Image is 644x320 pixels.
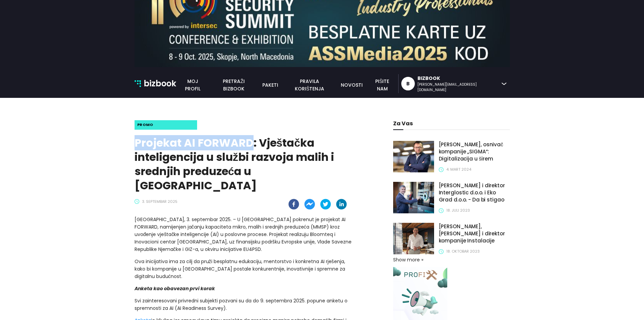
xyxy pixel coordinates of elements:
a: bizbook [135,77,176,90]
span: 3. septembar 2025 [142,199,177,205]
button: facebookmessenger [304,199,315,210]
p: [GEOGRAPHIC_DATA], 3. septembar 2025. – U [GEOGRAPHIC_DATA] pokrenut je projekat AI FORWARD, nami... [135,216,352,253]
a: pretraži bizbook [209,78,258,92]
img: Ivan Renić, vlasnik i direktor kompanije Instalacije Renić: Građevina na našim prostorima ima vel... [393,223,434,254]
a: [PERSON_NAME], osnivač kompanije „SIGMA“: Digitalizacija u širem smislu je potrebnija nego ikada [439,141,510,165]
p: Svi zainteresovani privredni subjekti pozvani su da do 9. septembra 2025. popune anketu o spremno... [135,297,352,312]
button: facebook [288,199,299,210]
h1: za vas [393,120,509,127]
span: clock-circle [439,167,444,172]
h1: Projekat AI FORWARD: Vještačka inteligencija u službi razvoja malih i srednjih preduzeća u [GEOGR... [135,136,352,193]
div: B [406,77,410,90]
span: Show more [393,256,420,263]
button: twitter [320,199,331,210]
a: novosti [337,81,366,89]
a: Moj profil [176,78,209,92]
p: bizbook [144,77,176,90]
h1: [PERSON_NAME] i direktor Interglostic d.o.o. i Eko Grad d.o.o. - Da bi stigao do cilja, moraš doć... [439,182,510,204]
button: Show more» [393,256,427,263]
a: pravila korištenja [282,78,337,92]
a: pišite nam [366,78,398,92]
span: 4. mart 2024 [446,167,471,172]
div: [PERSON_NAME][EMAIL_ADDRESS][DOMAIN_NAME] [418,82,498,93]
span: 18. juli 2023 [446,208,470,213]
span: clock-circle [439,249,444,254]
div: Bizbook [418,75,498,82]
span: 18. oktobar 2023 [446,249,480,254]
span: clock-circle [135,199,139,204]
a: [PERSON_NAME] i direktor Interglostic d.o.o. i Eko Grad d.o.o. - Da bi stigao do cilja, moraš doć... [439,182,510,206]
span: clock-circle [439,208,444,213]
h1: [PERSON_NAME], osnivač kompanije „SIGMA“: Digitalizacija u širem smislu je potrebnija nego ikada [439,141,510,163]
img: bizbook [135,80,141,87]
p: Ova inicijativa ima za cilj da pruži besplatnu edukaciju, mentorstvo i konkretna AI rješenja, kak... [135,258,352,280]
span: » [419,259,426,261]
span: promo [137,122,153,128]
a: [PERSON_NAME], [PERSON_NAME] i direktor kompanije Instalacije Renić: Građevina na našim prostorim... [439,223,510,247]
img: Ragib Spahić, osnivač kompanije „SIGMA“: Digitalizacija u širem smislu je potrebnija nego ikada [393,141,434,172]
strong: Anketa kao obavezan prvi korak [135,285,215,292]
h1: [PERSON_NAME], [PERSON_NAME] i direktor kompanije Instalacije Renić: Građevina na našim prostorim... [439,223,510,244]
button: linkedin [336,199,347,210]
img: Nedžad Turnadžić - vlasnik i direktor Interglostic d.o.o. i Eko Grad d.o.o. - Da bi stigao do cil... [393,182,434,213]
a: paketi [258,81,282,89]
